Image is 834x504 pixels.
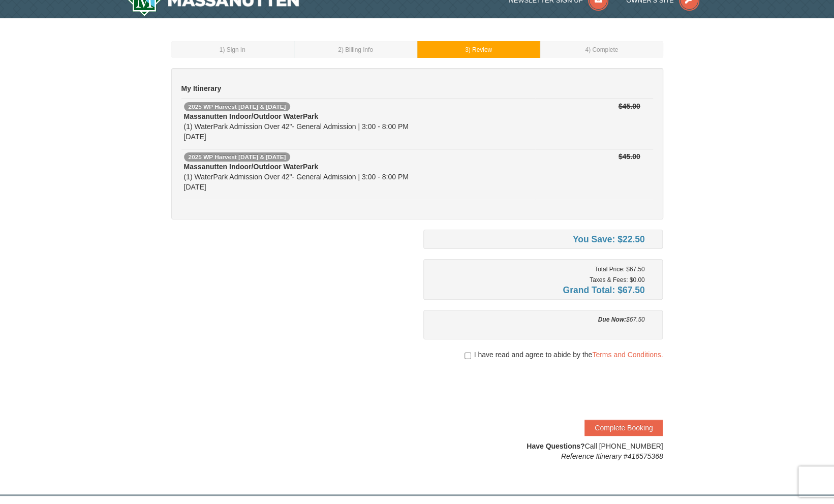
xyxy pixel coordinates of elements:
[592,351,663,359] a: Terms and Conditions.
[474,350,663,360] span: I have read and agree to abide by the
[598,316,626,323] strong: Due Now:
[220,46,245,53] small: 1
[342,46,373,53] span: ) Billing Info
[527,442,584,450] strong: Have Questions?
[561,452,663,460] em: Reference Itinerary #416575368
[431,314,645,325] div: $67.50
[508,370,663,409] iframe: reCAPTCHA
[184,102,291,111] span: 2025 WP Harvest [DATE] & [DATE]
[589,46,618,53] span: ) Complete
[619,102,640,110] strike: $45.00
[338,46,373,53] small: 2
[590,276,644,283] small: Taxes & Fees: $0.00
[595,266,645,273] small: Total Price: $67.50
[619,152,640,161] strike: $45.00
[184,162,533,192] div: (1) WaterPark Admission Over 42"- General Admission | 3:00 - 8:00 PM [DATE]
[585,46,618,53] small: 4
[184,163,319,171] strong: Massanutten Indoor/Outdoor WaterPark
[431,285,645,295] h4: Grand Total: $67.50
[469,46,492,53] span: ) Review
[584,420,663,436] button: Complete Booking
[184,111,533,142] div: (1) WaterPark Admission Over 42"- General Admission | 3:00 - 8:00 PM [DATE]
[181,83,653,93] h5: My Itinerary
[465,46,492,53] small: 3
[223,46,245,53] span: ) Sign In
[184,152,291,162] span: 2025 WP Harvest [DATE] & [DATE]
[431,234,645,244] h4: You Save: $22.50
[423,441,663,461] div: Call [PHONE_NUMBER]
[184,112,319,120] strong: Massanutten Indoor/Outdoor WaterPark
